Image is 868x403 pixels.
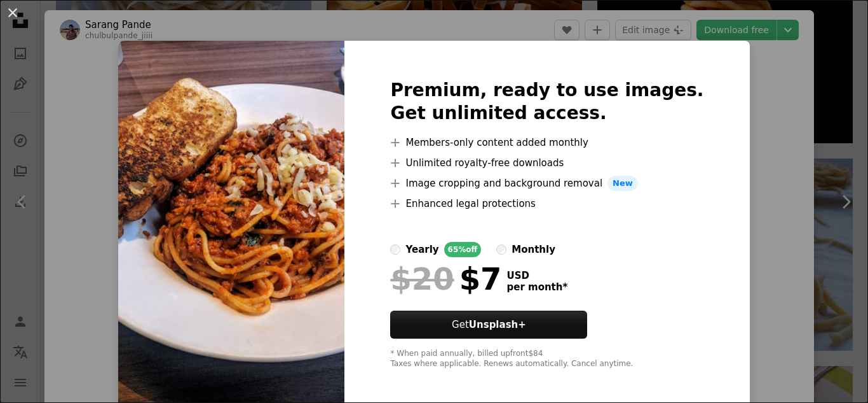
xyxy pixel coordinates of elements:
[390,79,703,125] h2: Premium, ready to use images. Get unlimited access.
[390,176,703,191] li: Image cropping and background removal
[390,135,703,150] li: Members-only content added monthly
[496,244,506,255] input: monthly
[469,319,526,330] strong: Unsplash+
[607,176,638,191] span: New
[405,242,438,257] div: yearly
[390,196,703,211] li: Enhanced legal protections
[506,281,567,293] span: per month *
[390,262,454,295] span: $20
[506,270,567,281] span: USD
[390,349,703,369] div: * When paid annually, billed upfront $84 Taxes where applicable. Renews automatically. Cancel any...
[390,244,400,255] input: yearly65%off
[512,242,555,257] div: monthly
[390,311,587,339] button: GetUnsplash+
[390,262,501,295] div: $7
[444,242,482,257] div: 65% off
[390,155,703,171] li: Unlimited royalty-free downloads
